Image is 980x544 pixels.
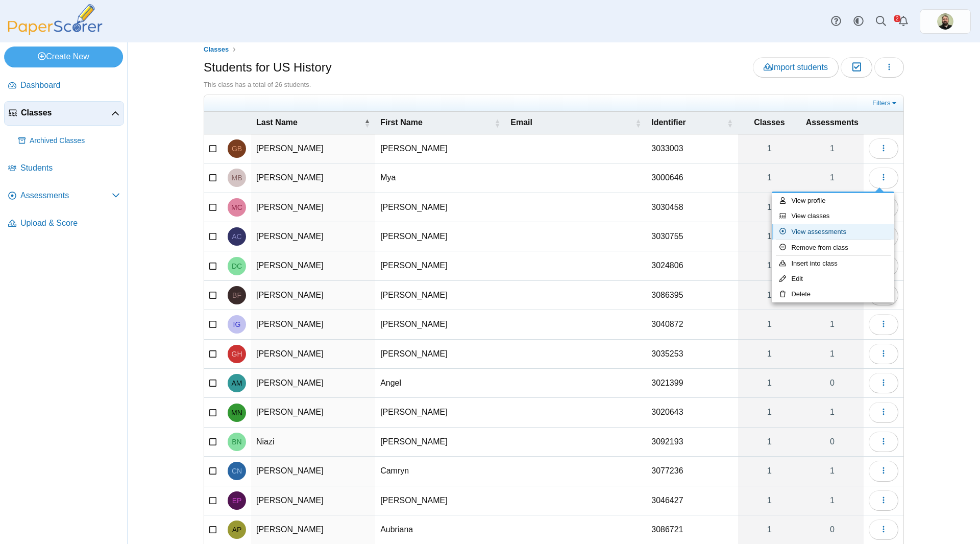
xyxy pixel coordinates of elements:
[937,13,953,30] span: Zachary Butte - MRH Faculty
[772,240,894,255] a: Remove from class
[870,98,901,108] a: Filters
[892,10,915,33] a: Alerts
[801,428,864,456] a: 0
[251,251,375,280] td: [PERSON_NAME]
[251,222,375,251] td: [PERSON_NAME]
[738,428,801,456] a: 1
[651,117,725,128] span: Identifier
[738,340,801,368] a: 1
[727,118,733,128] span: Identifier : Activate to sort
[251,340,375,369] td: [PERSON_NAME]
[4,4,106,35] img: PaperScorer
[231,204,242,211] span: Myles Coleman
[646,369,738,398] td: 3021399
[4,28,106,37] a: PaperScorer
[937,13,953,30] img: ps.IbYvzNdzldgWHYXo
[375,281,505,310] td: [PERSON_NAME]
[4,184,124,208] a: Assessments
[232,145,242,152] span: Garrett Berry
[375,369,505,398] td: Angel
[375,398,505,427] td: [PERSON_NAME]
[738,310,801,339] a: 1
[801,163,864,192] a: 1
[743,117,796,128] span: Classes
[375,428,505,457] td: [PERSON_NAME]
[738,163,801,192] a: 1
[4,101,124,126] a: Classes
[204,45,229,53] span: Classes
[251,457,375,486] td: [PERSON_NAME]
[375,457,505,486] td: Camryn
[646,251,738,280] td: 3024806
[646,486,738,515] td: 3046427
[232,497,242,504] span: Elijah Perez
[232,526,242,533] span: Aubriana Pino
[4,156,124,181] a: Students
[251,428,375,457] td: Niazi
[801,310,864,339] a: 1
[251,163,375,193] td: [PERSON_NAME]
[801,486,864,515] a: 1
[772,287,894,302] a: Delete
[251,134,375,163] td: [PERSON_NAME]
[232,380,242,387] span: Angel Martinez
[510,117,633,128] span: Email
[738,398,801,427] a: 1
[494,118,500,128] span: First Name : Activate to sort
[20,162,120,174] span: Students
[764,63,828,72] span: Import students
[20,190,112,201] span: Assessments
[375,222,505,251] td: [PERSON_NAME]
[14,129,124,153] a: Archived Classes
[204,80,904,89] div: This class has a total of 26 students.
[801,457,864,485] a: 1
[375,163,505,193] td: Mya
[232,292,241,299] span: Brianna Franco
[738,457,801,485] a: 1
[232,467,242,475] span: Camryn Noller
[20,80,120,91] span: Dashboard
[30,136,120,146] span: Archived Classes
[375,486,505,515] td: [PERSON_NAME]
[201,43,232,56] a: Classes
[375,310,505,339] td: [PERSON_NAME]
[251,486,375,515] td: [PERSON_NAME]
[738,222,801,251] a: 1
[375,340,505,369] td: [PERSON_NAME]
[251,281,375,310] td: [PERSON_NAME]
[738,193,801,222] a: 1
[251,369,375,398] td: [PERSON_NAME]
[646,428,738,457] td: 3092193
[4,46,123,67] a: Create New
[251,398,375,427] td: [PERSON_NAME]
[801,515,864,544] a: 0
[920,9,971,34] a: ps.IbYvzNdzldgWHYXo
[646,340,738,369] td: 3035253
[801,369,864,397] a: 0
[772,193,894,208] a: View profile
[801,398,864,427] a: 1
[231,409,242,416] span: Madelynne Nelson
[738,281,801,310] a: 1
[232,263,242,270] span: Dannelley Corral Mendoza
[4,74,124,98] a: Dashboard
[21,107,111,119] span: Classes
[772,224,894,240] a: View assessments
[204,59,332,76] h1: Students for US History
[251,193,375,222] td: [PERSON_NAME]
[646,457,738,486] td: 3077236
[646,398,738,427] td: 3020643
[251,310,375,339] td: [PERSON_NAME]
[753,57,839,78] a: Import students
[256,117,362,128] span: Last Name
[806,117,859,128] span: Assessments
[646,163,738,193] td: 3000646
[646,281,738,310] td: 3086395
[801,340,864,368] a: 1
[646,193,738,222] td: 3030458
[646,222,738,251] td: 3030755
[364,118,370,128] span: Last Name : Activate to invert sorting
[380,117,492,128] span: First Name
[233,321,241,328] span: Ira Gibson
[772,271,894,287] a: Edit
